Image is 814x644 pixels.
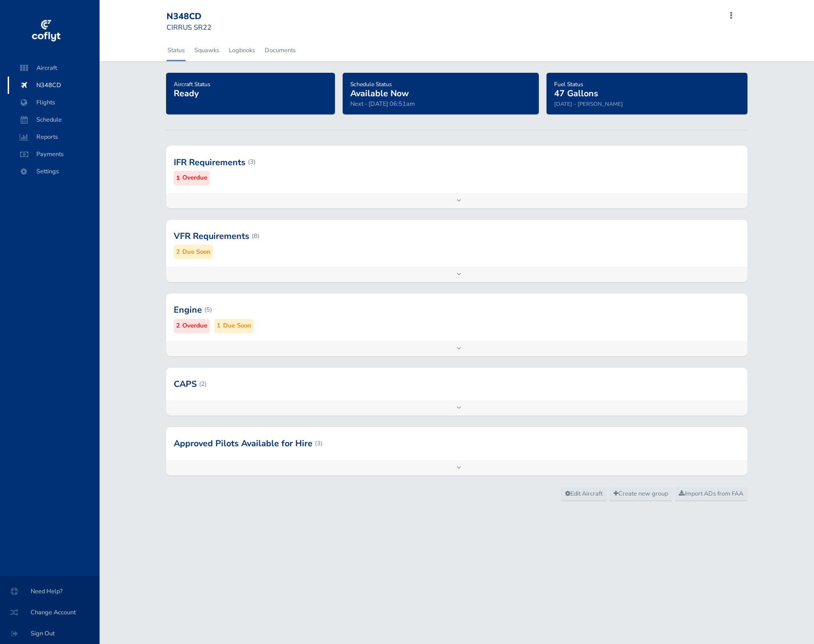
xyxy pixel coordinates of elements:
[11,583,88,600] span: Need Help?
[350,88,409,99] span: Available Now
[565,489,602,498] span: Edit Aircraft
[350,78,409,100] a: Schedule StatusAvailable Now
[11,604,88,621] span: Change Account
[17,128,90,146] span: Reports
[228,40,256,61] a: Logbooks
[17,77,90,94] span: N348CD
[223,321,251,331] small: Due Soon
[174,88,199,99] span: Ready
[17,94,90,111] span: Flights
[167,11,235,22] div: N348CD
[193,40,220,61] a: Squawks
[167,23,212,32] small: CIRRUS SR22
[17,111,90,128] span: Schedule
[350,100,415,108] span: Next - [DATE] 06:51am
[17,146,90,163] span: Payments
[264,40,297,61] a: Documents
[182,173,207,183] small: Overdue
[554,100,623,108] small: [DATE] - [PERSON_NAME]
[679,489,743,498] span: Import ADs from FAA
[167,40,186,61] a: Status
[11,625,88,642] span: Sign Out
[350,80,392,88] span: Schedule Status
[174,80,211,88] span: Aircraft Status
[17,163,90,180] span: Settings
[30,17,62,45] img: coflyt logo
[609,487,672,501] a: Create new group
[675,487,747,501] a: Import ADs from FAA
[554,80,583,88] span: Fuel Status
[554,88,598,99] span: 47 Gallons
[561,487,607,501] a: Edit Aircraft
[613,489,668,498] span: Create new group
[182,247,211,257] small: Due Soon
[17,59,90,77] span: Aircraft
[182,321,207,331] small: Overdue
